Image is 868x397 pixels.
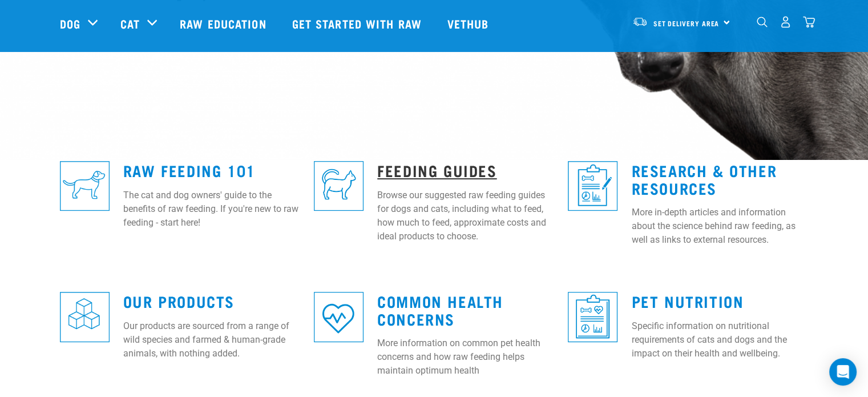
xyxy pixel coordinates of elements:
[281,1,436,46] a: Get started with Raw
[631,166,777,192] a: Research & Other Resources
[757,17,768,27] img: home-icon-1@2x.png
[803,16,815,28] img: home-icon@2x.png
[436,1,503,46] a: Vethub
[60,15,80,32] a: Dog
[829,358,857,386] div: Open Intercom Messenger
[120,15,140,32] a: Cat
[568,292,617,342] img: re-icons-healthcheck3-sq-blue.png
[60,292,110,342] img: re-icons-cubes2-sq-blue.png
[314,292,364,342] img: re-icons-heart-sq-blue.png
[377,189,554,243] p: Browse our suggested raw feeding guides for dogs and cats, including what to feed, how much to fe...
[60,161,110,211] img: re-icons-dog3-sq-blue.png
[631,296,744,305] a: Pet Nutrition
[314,161,364,211] img: re-icons-cat2-sq-blue.png
[377,336,554,378] p: More information on common pet health concerns and how raw feeding helps maintain optimum health
[123,319,300,360] p: Our products are sourced from a range of wild species and farmed & human-grade animals, with noth...
[780,16,792,28] img: user.png
[377,296,503,323] a: Common Health Concerns
[168,1,280,46] a: Raw Education
[653,21,720,25] span: Set Delivery Area
[568,161,617,211] img: re-icons-healthcheck1-sq-blue.png
[631,319,808,360] p: Specific information on nutritional requirements of cats and dogs and the impact on their health ...
[123,189,300,230] p: The cat and dog owners' guide to the benefits of raw feeding. If you're new to raw feeding - star...
[123,296,235,305] a: Our Products
[632,17,648,27] img: van-moving.png
[377,166,496,174] a: Feeding Guides
[123,166,256,174] a: Raw Feeding 101
[631,206,808,247] p: More in-depth articles and information about the science behind raw feeding, as well as links to ...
